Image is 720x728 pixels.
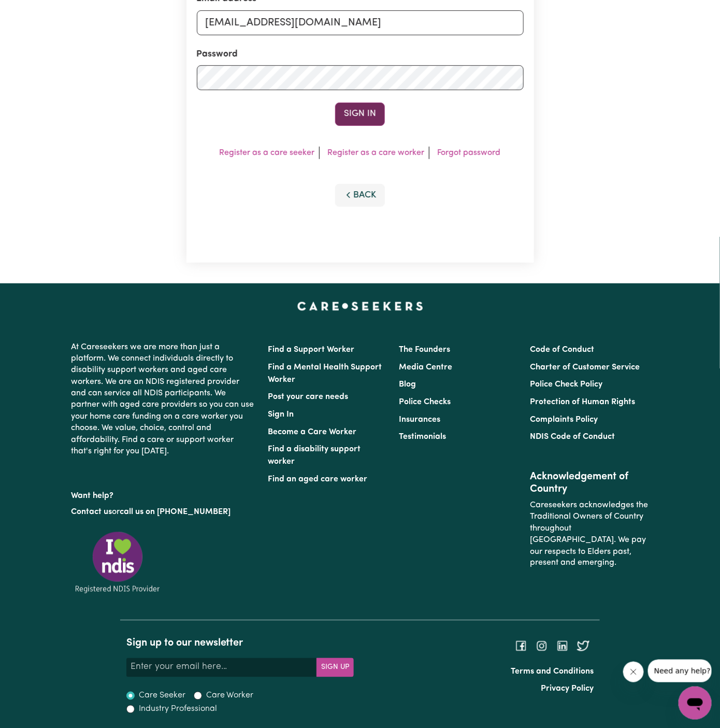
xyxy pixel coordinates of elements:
[399,416,440,424] a: Insurances
[541,685,594,693] a: Privacy Policy
[197,48,238,61] label: Password
[530,346,595,354] a: Code of Conduct
[71,508,112,516] a: Contact us
[316,658,354,677] button: Subscribe
[268,475,367,483] a: Find an aged care worker
[268,363,382,384] a: Find a Mental Health Support Worker
[438,149,501,157] a: Forgot password
[530,380,603,389] a: Police Check Policy
[297,302,423,310] a: Careseekers home page
[71,502,255,522] p: or
[530,433,615,441] a: NDIS Code of Conduct
[268,428,356,436] a: Become a Care Worker
[399,398,451,406] a: Police Checks
[120,508,231,516] a: call us on [PHONE_NUMBER]
[536,642,548,650] a: Follow Careseekers on Instagram
[515,642,527,650] a: Follow Careseekers on Facebook
[335,103,385,125] button: Sign In
[71,337,255,462] p: At Careseekers we are more than just a platform. We connect individuals directly to disability su...
[530,363,640,372] a: Charter of Customer Service
[71,486,255,502] p: Want help?
[71,530,164,595] img: Registered NDIS provider
[530,398,636,406] a: Protection of Human Rights
[268,346,354,354] a: Find a Support Worker
[268,393,348,401] a: Post your care needs
[139,703,217,716] label: Industry Professional
[530,495,649,573] p: Careseekers acknowledges the Traditional Owners of Country throughout [GEOGRAPHIC_DATA]. We pay o...
[679,687,712,720] iframe: Button to launch messaging window
[399,346,450,354] a: The Founders
[126,637,354,650] h2: Sign up to our newsletter
[220,149,315,157] a: Register as a care seeker
[126,658,317,677] input: Enter your email here...
[206,690,254,702] label: Care Worker
[511,668,594,676] a: Terms and Conditions
[556,642,569,650] a: Follow Careseekers on LinkedIn
[577,642,589,650] a: Follow Careseekers on Twitter
[530,470,649,495] h2: Acknowledgement of Country
[648,660,712,682] iframe: Message from company
[399,433,446,441] a: Testimonials
[268,410,294,419] a: Sign In
[399,380,416,389] a: Blog
[139,690,185,702] label: Care Seeker
[623,662,644,682] iframe: Close message
[328,149,425,157] a: Register as a care worker
[530,416,598,424] a: Complaints Policy
[399,363,452,372] a: Media Centre
[268,445,361,466] a: Find a disability support worker
[197,10,524,35] input: Email address
[335,184,385,207] button: Back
